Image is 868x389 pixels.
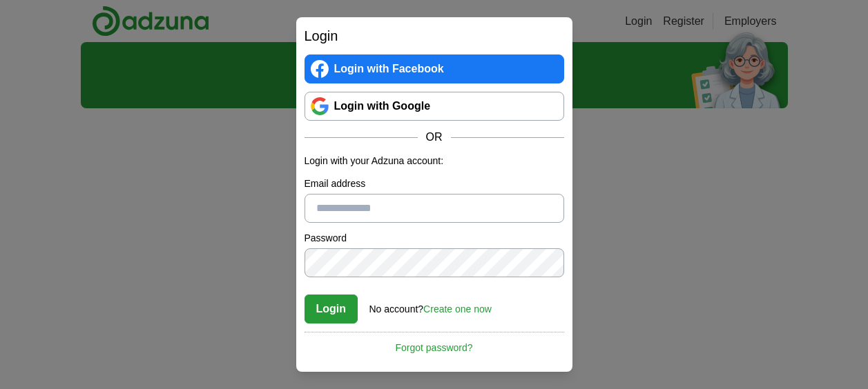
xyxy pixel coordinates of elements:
[305,295,358,323] button: Login
[305,92,564,121] a: Login with Google
[305,332,564,355] a: Forgot password?
[305,154,564,168] p: Login with your Adzuna account:
[418,129,451,146] span: OR
[305,231,564,246] label: Password
[305,177,564,191] label: Email address
[423,303,492,315] a: Create one now
[305,26,564,46] h2: Login
[305,54,564,83] a: Login with Facebook
[369,294,492,317] div: No account?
